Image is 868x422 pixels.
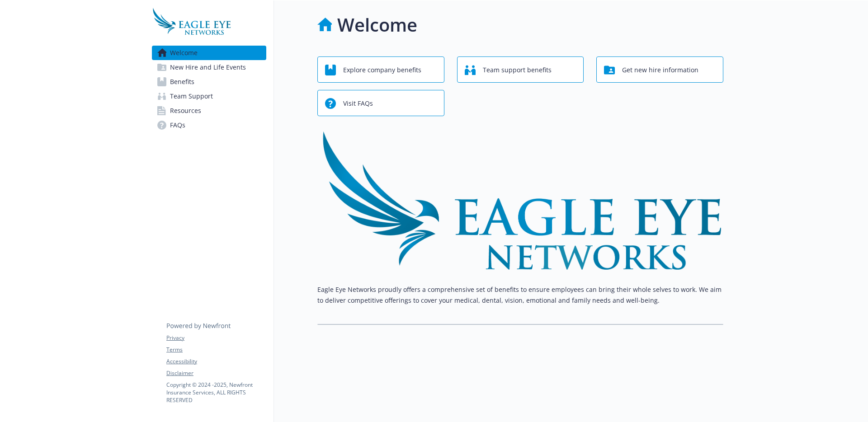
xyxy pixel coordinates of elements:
span: Resources [170,103,201,118]
span: FAQs [170,118,185,132]
a: Privacy [166,334,266,342]
span: New Hire and Life Events [170,60,246,75]
a: Resources [152,103,266,118]
p: Eagle Eye Networks proudly offers a comprehensive set of benefits to ensure employees can bring t... [317,284,723,306]
span: Benefits [170,75,194,89]
button: Get new hire information [596,56,723,83]
a: Welcome [152,46,266,60]
button: Explore company benefits [317,56,444,83]
a: Benefits [152,75,266,89]
span: Team support benefits [483,61,552,79]
p: Copyright © 2024 - 2025 , Newfront Insurance Services, ALL RIGHTS RESERVED [166,381,266,404]
span: Team Support [170,89,213,103]
img: overview page banner [317,131,723,270]
h1: Welcome [337,11,417,38]
a: Accessibility [166,357,266,366]
a: Team Support [152,89,266,103]
a: Terms [166,346,266,354]
a: New Hire and Life Events [152,60,266,75]
span: Get new hire information [622,61,698,79]
a: FAQs [152,118,266,132]
button: Visit FAQs [317,90,444,116]
span: Visit FAQs [343,95,373,112]
span: Welcome [170,46,198,60]
span: Explore company benefits [343,61,421,79]
a: Disclaimer [166,369,266,377]
button: Team support benefits [457,56,584,83]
